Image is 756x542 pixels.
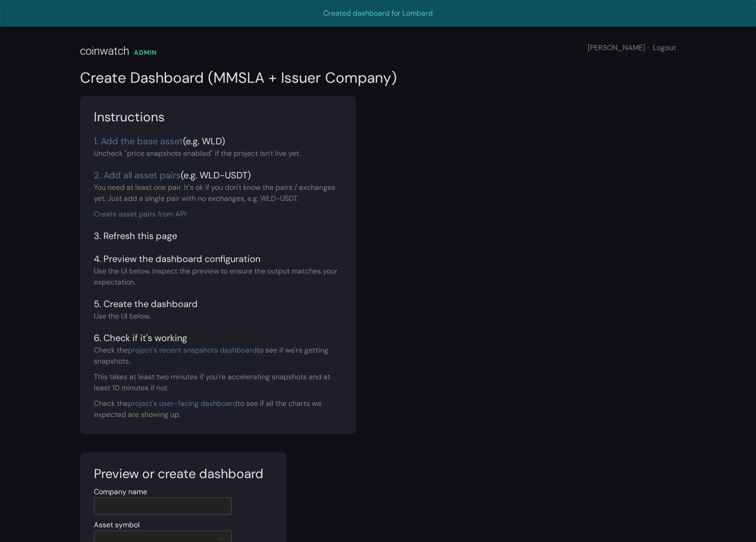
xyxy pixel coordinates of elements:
[94,134,342,148] div: (e.g. WLD)
[94,311,342,322] div: Use the UI below.
[94,466,273,482] h3: Preview or create dashboard
[94,252,342,266] div: 4. Preview the dashboard configuration
[94,209,186,219] a: Create asset pairs from API
[94,109,342,125] h3: Instructions
[94,148,342,159] div: Uncheck "price snapshots enabled" if the project isn't live yet.
[94,345,342,367] div: Check the to see if we're getting snapshots.
[94,519,140,531] label: Asset symbol
[94,266,342,288] div: Use the UI below. Inspect the preview to ensure the output matches your expectation.
[80,43,129,59] div: coinwatch
[94,398,342,420] div: Check the to see if all the charts we expected are showing up.
[588,42,676,53] div: [PERSON_NAME]
[134,48,157,57] div: ADMIN
[94,297,342,311] div: 5. Create the dashboard
[94,182,342,220] div: You need at least one pair. It's ok if you don't know the pairs / exchanges yet. Just add a singl...
[94,229,342,243] div: 3. Refresh this page
[128,399,237,408] a: project's user-facing dashboard
[80,69,676,86] h2: Create Dashboard (MMSLA + Issuer Company)
[653,43,676,52] a: Logout
[94,135,183,147] a: 1. Add the base asset
[647,43,649,52] span: ·
[94,371,342,394] div: This takes at least two minutes if you're accelerating snapshots and at least 10 minutes if not.
[94,486,147,497] label: Company name
[94,331,342,345] div: 6. Check if it's working
[80,27,157,69] a: coinwatch ADMIN
[128,345,257,355] a: project's recent snapshots dashboard
[94,168,342,182] div: (e.g. WLD-USDT)
[94,169,181,181] a: 2. Add all asset pairs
